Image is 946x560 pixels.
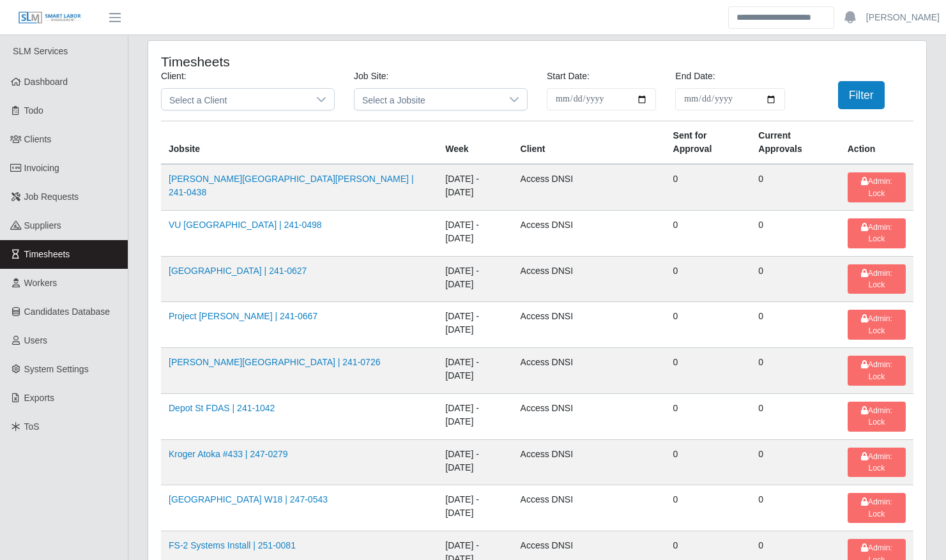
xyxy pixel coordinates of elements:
[161,121,438,165] th: Jobsite
[513,256,666,302] td: Access DNSI
[751,210,839,256] td: 0
[24,77,68,87] span: Dashboard
[438,210,512,256] td: [DATE] - [DATE]
[848,493,906,523] button: Admin: Lock
[169,540,296,550] a: FS-2 Systems Install | 251-0081
[848,402,906,432] button: Admin: Lock
[169,449,288,459] a: Kroger Atoka #433 | 247-0279
[848,356,906,386] button: Admin: Lock
[666,485,751,531] td: 0
[751,256,839,302] td: 0
[666,439,751,485] td: 0
[161,70,187,83] label: Client:
[354,70,388,83] label: Job Site:
[848,310,906,340] button: Admin: Lock
[848,172,906,202] button: Admin: Lock
[24,335,48,345] span: Users
[513,164,666,210] td: Access DNSI
[24,134,52,144] span: Clients
[438,485,512,531] td: [DATE] - [DATE]
[728,6,834,29] input: Search
[24,192,79,202] span: Job Requests
[24,220,61,231] span: Suppliers
[513,348,666,394] td: Access DNSI
[169,266,307,276] a: [GEOGRAPHIC_DATA] | 241-0627
[838,81,885,109] button: Filter
[861,406,892,427] span: Admin: Lock
[751,164,839,210] td: 0
[24,421,40,432] span: ToS
[666,393,751,439] td: 0
[18,11,82,25] img: SLM Logo
[666,348,751,394] td: 0
[24,306,111,317] span: Candidates Database
[169,220,322,230] a: VU [GEOGRAPHIC_DATA] | 241-0498
[751,439,839,485] td: 0
[666,210,751,256] td: 0
[438,121,512,165] th: Week
[751,393,839,439] td: 0
[840,121,913,165] th: Action
[24,364,89,374] span: System Settings
[666,164,751,210] td: 0
[513,302,666,348] td: Access DNSI
[861,177,892,197] span: Admin: Lock
[24,393,54,403] span: Exports
[438,302,512,348] td: [DATE] - [DATE]
[848,448,906,478] button: Admin: Lock
[547,70,590,83] label: Start Date:
[438,393,512,439] td: [DATE] - [DATE]
[861,452,892,473] span: Admin: Lock
[675,70,715,83] label: End Date:
[861,269,892,289] span: Admin: Lock
[861,497,892,518] span: Admin: Lock
[861,223,892,243] span: Admin: Lock
[861,314,892,335] span: Admin: Lock
[161,54,463,70] h4: Timesheets
[169,357,380,367] a: [PERSON_NAME][GEOGRAPHIC_DATA] | 241-0726
[24,249,70,259] span: Timesheets
[24,105,43,116] span: Todo
[438,256,512,302] td: [DATE] - [DATE]
[169,174,414,197] a: [PERSON_NAME][GEOGRAPHIC_DATA][PERSON_NAME] | 241-0438
[438,348,512,394] td: [DATE] - [DATE]
[751,121,839,165] th: Current Approvals
[513,439,666,485] td: Access DNSI
[162,89,309,110] span: Select a Client
[848,264,906,294] button: Admin: Lock
[24,278,57,288] span: Workers
[666,256,751,302] td: 0
[438,164,512,210] td: [DATE] - [DATE]
[169,311,317,321] a: Project [PERSON_NAME] | 241-0667
[513,393,666,439] td: Access DNSI
[751,348,839,394] td: 0
[751,485,839,531] td: 0
[861,360,892,381] span: Admin: Lock
[24,163,59,173] span: Invoicing
[513,485,666,531] td: Access DNSI
[438,439,512,485] td: [DATE] - [DATE]
[513,121,666,165] th: Client
[169,494,328,504] a: [GEOGRAPHIC_DATA] W18 | 247-0543
[866,11,940,24] a: [PERSON_NAME]
[169,403,275,413] a: Depot St FDAS | 241-1042
[751,302,839,348] td: 0
[848,218,906,248] button: Admin: Lock
[13,46,68,56] span: SLM Services
[355,89,501,110] span: Select a Jobsite
[666,121,751,165] th: Sent for Approval
[666,302,751,348] td: 0
[513,210,666,256] td: Access DNSI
